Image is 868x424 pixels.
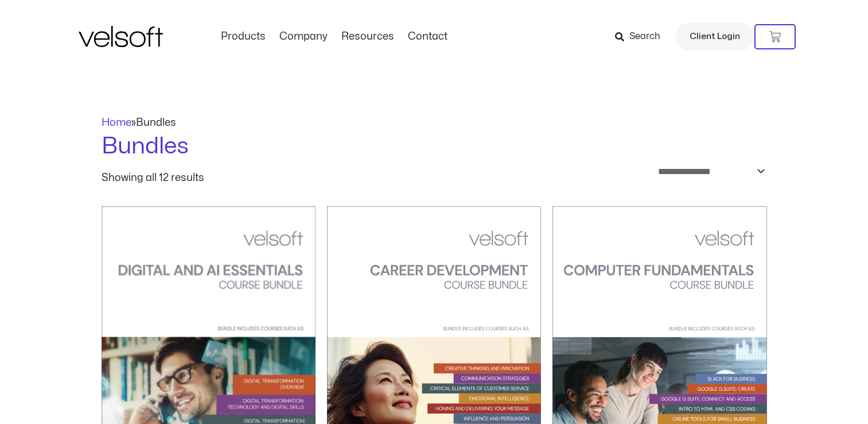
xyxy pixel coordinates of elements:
[629,29,660,44] span: Search
[651,163,767,180] select: Shop order
[690,29,740,44] span: Client Login
[273,30,334,43] a: CompanyMenu Toggle
[214,30,273,43] a: ProductsMenu Toggle
[615,27,668,47] a: Search
[79,26,163,47] img: Velsoft Training Materials
[214,30,454,43] nav: Menu
[102,118,131,128] a: Home
[401,30,454,43] a: ContactMenu Toggle
[102,118,176,128] span: »
[675,23,754,51] a: Client Login
[334,30,401,43] a: ResourcesMenu Toggle
[102,173,204,183] p: Showing all 12 results
[102,130,767,163] h1: Bundles
[136,118,176,128] span: Bundles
